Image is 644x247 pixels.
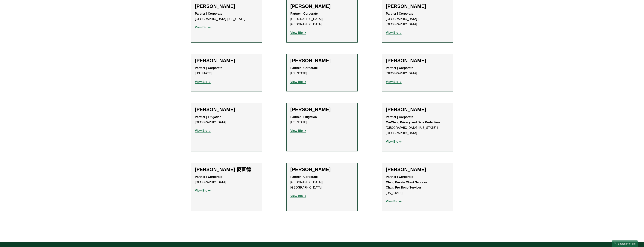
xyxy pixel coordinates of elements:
h2: [PERSON_NAME] [195,3,258,9]
h2: [PERSON_NAME] [290,107,354,112]
strong: View Bio [290,129,303,132]
strong: View Bio [195,80,207,83]
strong: Partner | Corporate [195,175,222,178]
a: View Bio [195,129,211,132]
p: [GEOGRAPHIC_DATA] | [US_STATE] [195,11,258,22]
h2: [PERSON_NAME] [195,58,258,64]
a: Search this site [612,240,638,247]
strong: View Bio [290,31,303,34]
p: [US_STATE] [386,174,449,196]
a: View Bio [290,194,306,198]
a: View Bio [290,80,306,83]
strong: Partner | Corporate [386,66,413,70]
strong: View Bio [386,80,398,83]
strong: Partner | Corporate Chair, Private Client Services Chair, Pro Bono Services [386,175,427,189]
a: View Bio [386,31,402,34]
a: View Bio [386,140,402,143]
strong: View Bio [386,200,398,203]
h2: [PERSON_NAME] [386,58,449,64]
strong: View Bio [195,129,207,132]
h2: [PERSON_NAME] [290,58,354,64]
p: [GEOGRAPHIC_DATA] [195,115,258,125]
p: [GEOGRAPHIC_DATA] [195,174,258,185]
strong: Partner | Corporate [386,12,413,15]
strong: Partner | Corporate [195,12,222,15]
p: [GEOGRAPHIC_DATA] | [US_STATE] | [GEOGRAPHIC_DATA] [386,115,449,136]
p: [GEOGRAPHIC_DATA] | [GEOGRAPHIC_DATA] [290,174,354,190]
strong: Partner | Litigation [195,115,221,119]
h2: [PERSON_NAME] [386,107,449,112]
a: View Bio [386,200,402,203]
strong: View Bio [290,194,303,198]
strong: View Bio [290,80,303,83]
strong: View Bio [195,26,207,29]
a: View Bio [386,80,402,83]
p: [US_STATE] [195,65,258,76]
a: View Bio [290,31,306,34]
p: [US_STATE] [290,115,354,125]
a: View Bio [195,189,211,192]
strong: Partner | Litigation [290,115,317,119]
strong: Partner | Corporate [290,66,318,70]
a: View Bio [195,26,211,29]
h2: [PERSON_NAME] 麥富德 [195,167,258,172]
h2: [PERSON_NAME] [386,3,449,9]
strong: Partner | Corporate [290,175,318,178]
strong: Partner | Corporate Co-Chair, Privacy and Data Protection [386,115,440,124]
p: [GEOGRAPHIC_DATA] | [GEOGRAPHIC_DATA] [290,11,354,27]
p: [GEOGRAPHIC_DATA] [386,65,449,76]
p: [US_STATE] [290,65,354,76]
strong: View Bio [195,189,207,192]
h2: [PERSON_NAME] [290,167,354,172]
h2: [PERSON_NAME] [290,3,354,9]
h2: [PERSON_NAME] [195,107,258,112]
p: [GEOGRAPHIC_DATA] | [GEOGRAPHIC_DATA] [386,11,449,27]
strong: View Bio [386,140,398,143]
strong: Partner | Corporate [195,66,222,70]
strong: View Bio [386,31,398,34]
a: View Bio [290,129,306,132]
a: View Bio [195,80,211,83]
strong: Partner | Corporate [290,12,318,15]
h2: [PERSON_NAME] [386,167,449,172]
